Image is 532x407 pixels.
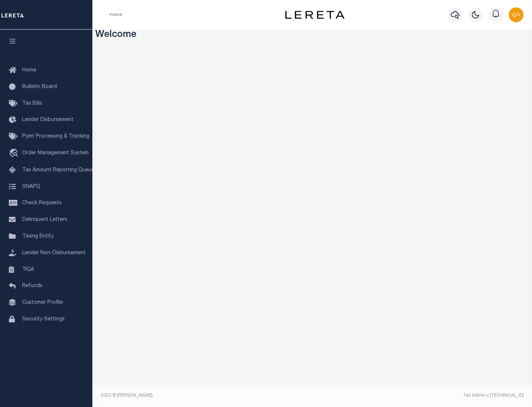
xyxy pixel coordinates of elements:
span: Security Settings [22,317,65,322]
span: Bulletin Board [22,84,57,90]
i: travel_explore [9,149,21,158]
img: svg+xml;base64,PHN2ZyB4bWxucz0iaHR0cDovL3d3dy53My5vcmcvMjAwMC9zdmciIHBvaW50ZXItZXZlbnRzPSJub25lIi... [509,7,524,22]
span: Tax Amount Reporting Queue [22,168,94,173]
span: Lender Disbursement [22,117,74,122]
span: Home [22,68,36,73]
span: Refunds [22,283,42,289]
img: logo-dark.svg [285,11,344,19]
span: Check Requests [22,201,62,206]
h3: Welcome [95,30,529,41]
span: SNAPQ [22,184,40,189]
span: Pymt Processing & Tracking [22,134,89,139]
span: Customer Profile [22,300,63,305]
div: Tax Admin v.[TECHNICAL_ID] [318,392,524,399]
div: 2025 © [PERSON_NAME]. [95,392,313,399]
span: TIQA [22,267,34,272]
span: Lender Non-Disbursement [22,250,86,256]
span: Taxing Entity [22,234,54,239]
span: Delinquent Letters [22,217,67,222]
span: Order Management System [22,151,89,156]
span: Tax Bills [22,101,42,106]
li: Home [109,11,122,18]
